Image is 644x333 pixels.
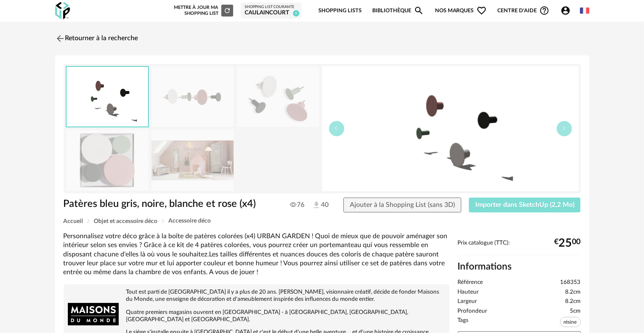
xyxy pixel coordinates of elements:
[343,198,461,213] button: Ajouter à la Shopping List (sans 3D)
[458,298,477,305] span: Largeur
[245,9,298,17] div: Caulaincourt
[55,29,138,48] a: Retourner à la recherche
[458,289,479,296] span: Hauteur
[539,6,549,16] span: Help Circle Outline icon
[566,298,581,305] span: 8.2cm
[68,289,445,303] p: Tout est parti de [GEOGRAPHIC_DATA] il y a plus de 20 ans. [PERSON_NAME], visionnaire créatif, dé...
[560,6,574,16] span: Account Circle icon
[237,66,319,127] img: pateres-bleu-gris-noire-blanche-et-rose-x4-1000-2-7-168353_1.jpg
[318,1,362,21] a: Shopping Lists
[245,5,298,17] a: Shopping List courante Caulaincourt 0
[94,218,158,224] span: Objet et accessoire déco
[64,232,449,277] div: Personnalisez votre déco grâce à la boîte de patères colorées (x4) URBAN GARDEN ! Quoi de mieux q...
[293,10,299,17] span: 0
[435,1,487,21] span: Nos marques
[469,198,581,213] button: Importer dans SketchUp (2,2 Mo)
[68,309,445,323] p: Quatre premiers magasins ouvrent en [GEOGRAPHIC_DATA] - à [GEOGRAPHIC_DATA], [GEOGRAPHIC_DATA], [...
[560,6,571,16] span: Account Circle icon
[169,218,211,224] span: Accessoire déco
[172,5,233,17] div: Mettre à jour ma Shopping List
[458,261,581,273] h2: Informations
[245,5,298,10] div: Shopping List courante
[151,66,234,127] img: pateres-bleu-gris-noire-blanche-et-rose-x4-1000-2-7-168353_3.jpg
[372,1,424,21] a: BibliothèqueMagnify icon
[458,317,469,329] span: Tags
[322,66,579,191] img: thumbnail.png
[350,201,455,208] span: Ajouter à la Shopping List (sans 3D)
[570,308,581,315] span: 5cm
[290,201,304,209] span: 76
[580,6,589,15] img: fr
[151,130,234,190] img: pateres-bleu-gris-noire-blanche-et-rose-x4-1000-2-7-168353_4.jpg
[477,6,487,16] span: Heart Outline icon
[67,67,148,127] img: thumbnail.png
[55,33,65,44] img: svg+xml;base64,PHN2ZyB3aWR0aD0iMjQiIGhlaWdodD0iMjQiIHZpZXdCb3g9IjAgMCAyNCAyNCIgZmlsbD0ibm9uZSIgeG...
[414,6,424,16] span: Magnify icon
[64,218,83,224] span: Accueil
[560,279,581,286] span: 168353
[497,6,549,16] span: Centre d'aideHelp Circle Outline icon
[223,8,231,13] span: Refresh icon
[555,240,581,247] div: € 00
[458,239,581,255] div: Prix catalogue (TTC):
[55,2,70,19] img: OXP
[66,130,148,190] img: pateres-bleu-gris-noire-blanche-et-rose-x4-1000-2-7-168353_2.jpg
[458,308,488,315] span: Profondeur
[566,289,581,296] span: 8.2cm
[64,218,581,224] div: Breadcrumb
[559,240,572,247] span: 25
[312,201,321,209] img: Téléchargements
[475,201,574,208] span: Importer dans SketchUp (2,2 Mo)
[458,279,483,286] span: Référence
[560,317,581,327] span: résine
[64,198,274,211] h1: Patères bleu gris, noire, blanche et rose (x4)
[312,201,328,210] span: 40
